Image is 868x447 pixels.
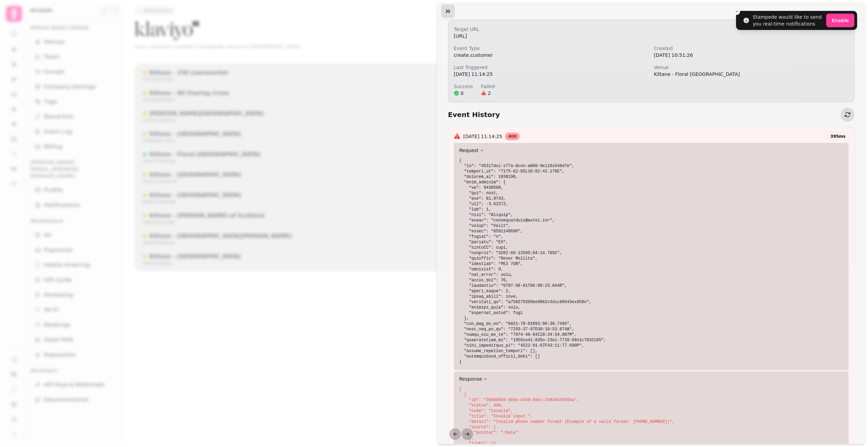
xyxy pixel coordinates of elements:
[454,45,628,52] p: Event Type
[448,110,500,119] h2: Event History
[488,90,491,97] span: 2
[454,83,473,90] p: Success
[454,371,849,386] summary: Response
[454,33,849,39] p: [URL]
[654,71,849,78] p: Kiltane - Floral [GEOGRAPHIC_DATA]
[481,83,495,90] p: Failed
[459,158,606,364] code: { "lo": "453i7dol-s77a-8con-a080-9el18s548d7e", "tempori_ut": "7175-62-65L10:82:42.176E", "dolore...
[654,64,828,71] p: Venue
[505,133,520,140] div: 400
[654,52,849,59] p: [DATE] 10:51:26
[654,45,828,52] p: Created
[454,52,649,59] p: create.customer
[454,26,628,33] p: Target URL
[449,428,461,440] button: back
[827,133,849,140] div: 395 ms
[454,64,628,71] p: Last Triggered
[463,133,502,140] span: [DATE] 11:14:25
[454,71,649,78] p: [DATE] 11:14:25
[461,90,464,97] span: 0
[454,143,849,158] summary: Request
[462,428,473,440] button: next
